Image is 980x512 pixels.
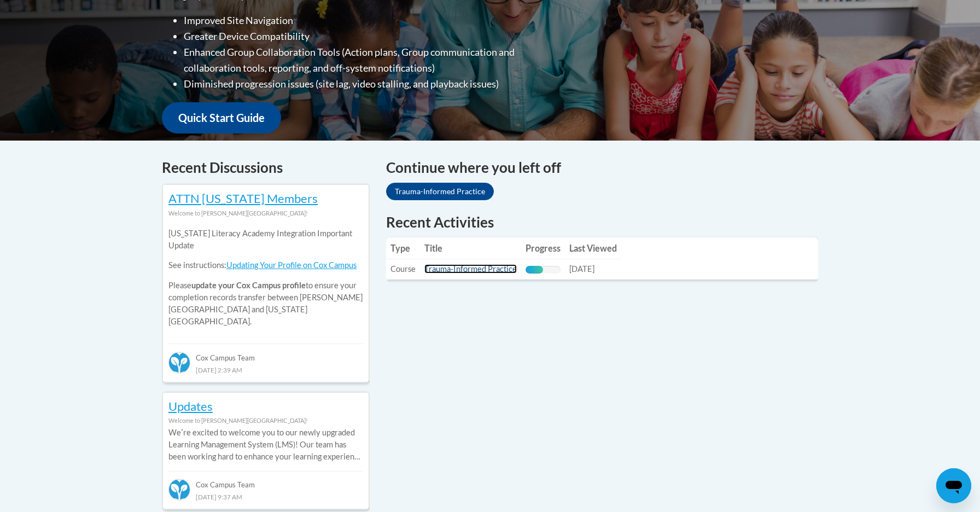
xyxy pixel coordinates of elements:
[184,13,558,28] li: Improved Site Navigation
[168,471,363,491] div: Cox Campus Team
[184,44,558,76] li: Enhanced Group Collaboration Tools (Action plans, Group communication and collaboration tools, re...
[168,352,190,374] img: Cox Campus Team
[168,228,363,252] p: [US_STATE] Literacy Academy Integration Important Update
[565,237,621,259] th: Last Viewed
[168,399,213,414] a: Updates
[162,102,281,133] a: Quick Start Guide
[168,491,363,503] div: [DATE] 9:37 AM
[168,259,363,271] p: See instructions:
[168,364,363,376] div: [DATE] 2:39 AM
[168,191,318,206] a: ATTN [US_STATE] Members
[168,207,363,219] div: Welcome to [PERSON_NAME][GEOGRAPHIC_DATA]!
[226,260,357,270] a: Updating Your Profile on Cox Campus
[168,427,363,463] p: Weʹre excited to welcome you to our newly upgraded Learning Management System (LMS)! Our team has...
[386,237,420,259] th: Type
[168,219,363,336] div: Please to ensure your completion records transfer between [PERSON_NAME][GEOGRAPHIC_DATA] and [US_...
[526,266,543,274] div: Progress, %
[168,479,190,501] img: Cox Campus Team
[191,281,306,290] b: update your Cox Campus profile
[162,157,370,178] h4: Recent Discussions
[936,468,971,503] iframe: Button to launch messaging window
[390,264,416,274] span: Course
[420,237,521,259] th: Title
[168,344,363,363] div: Cox Campus Team
[569,264,594,274] span: [DATE]
[521,237,565,259] th: Progress
[184,28,558,44] li: Greater Device Compatibility
[386,212,818,232] h1: Recent Activities
[168,415,363,427] div: Welcome to [PERSON_NAME][GEOGRAPHIC_DATA]!
[386,157,818,178] h4: Continue where you left off
[184,76,558,92] li: Diminished progression issues (site lag, video stalling, and playback issues)
[424,264,517,274] a: Trauma-Informed Practice
[386,183,494,200] a: Trauma-Informed Practice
